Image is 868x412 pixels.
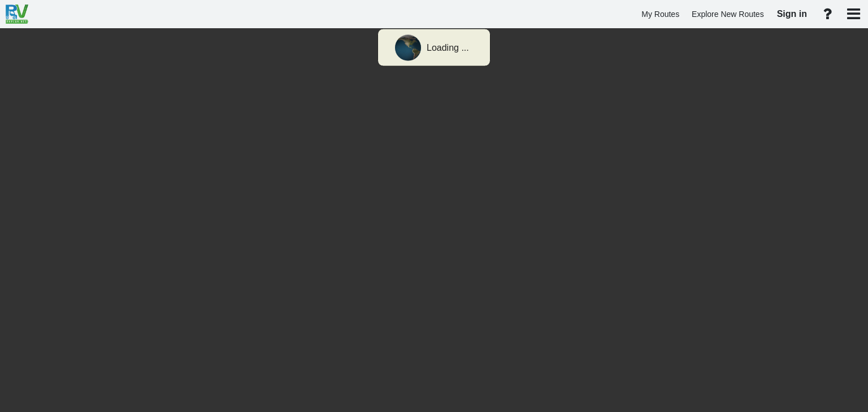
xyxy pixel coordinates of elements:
span: Explore New Routes [692,10,764,19]
img: RvPlanetLogo.png [6,5,28,24]
span: My Routes [641,10,679,19]
a: Explore New Routes [687,3,769,25]
div: Loading ... [427,42,469,55]
span: Sign in [777,9,807,19]
a: Sign in [772,2,812,26]
a: My Routes [636,3,684,25]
